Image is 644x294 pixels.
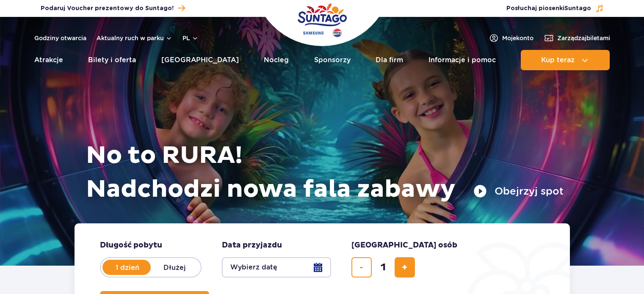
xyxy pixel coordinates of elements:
span: Długość pobytu [100,240,162,250]
span: Kup teraz [541,56,575,64]
span: Posłuchaj piosenki [506,4,591,13]
a: Dla firm [376,50,403,70]
span: Zarządzaj biletami [557,34,610,42]
label: Dłużej [151,258,199,276]
a: Bilety i oferta [88,50,136,70]
h1: No to RURA! Nadchodzi nowa fala zabawy [86,139,564,206]
button: Obejrzyj spot [473,184,564,198]
button: dodaj bilet [395,257,415,278]
a: Godziny otwarcia [34,34,86,42]
button: Aktualny ruch w parku [97,35,172,41]
a: Informacje i pomoc [428,50,496,70]
a: [GEOGRAPHIC_DATA] [161,50,239,70]
label: 1 dzień [103,258,152,276]
input: liczba biletów [373,257,393,278]
button: usuń bilet [351,257,372,278]
button: Posłuchaj piosenkiSuntago [506,4,604,13]
span: Podaruj Voucher prezentowy do Suntago! [41,4,174,13]
span: Suntago [564,5,591,11]
a: Sponsorzy [314,50,351,70]
button: pl [182,34,199,42]
button: Wybierz datę [222,257,331,278]
a: Zarządzajbiletami [544,33,610,43]
a: Mojekonto [489,33,533,43]
button: Kup teraz [521,50,610,70]
a: Nocleg [264,50,289,70]
a: Podaruj Voucher prezentowy do Suntago! [41,3,185,14]
span: Data przyjazdu [222,240,282,250]
a: Atrakcje [34,50,63,70]
span: Moje konto [502,34,533,42]
span: [GEOGRAPHIC_DATA] osób [351,240,457,250]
